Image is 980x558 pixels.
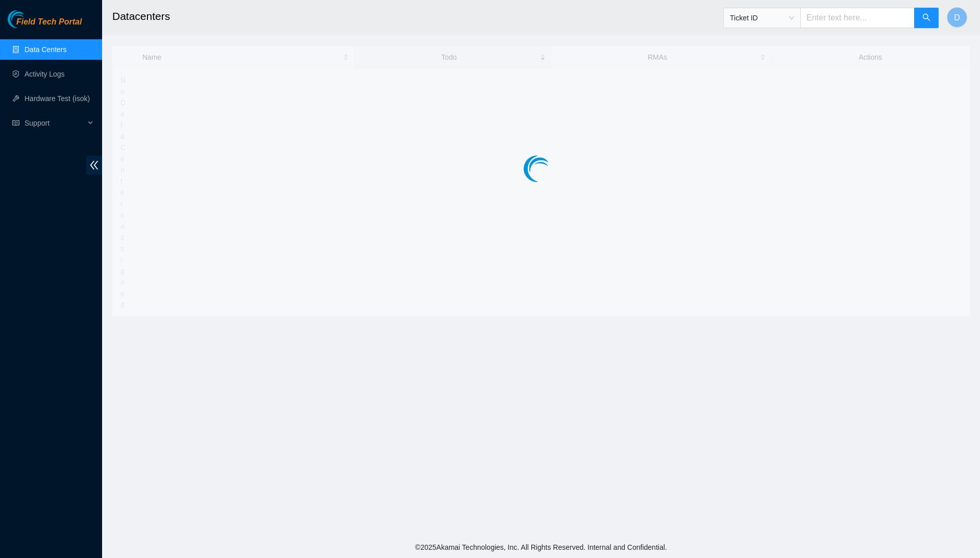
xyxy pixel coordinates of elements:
span: D [954,11,960,24]
button: D [947,7,967,28]
span: search [922,13,930,23]
span: Field Tech Portal [16,17,82,27]
span: Ticket ID [730,10,794,26]
a: Data Centers [24,45,66,54]
span: read [12,119,19,127]
span: Support [24,113,85,133]
a: Activity Logs [24,70,65,78]
button: search [914,8,939,28]
input: Enter text here... [800,8,915,28]
a: Hardware Test (isok) [24,94,90,103]
span: double-left [86,156,102,175]
img: Akamai Technologies [8,10,52,28]
a: Akamai TechnologiesField Tech Portal [8,18,82,32]
footer: © 2025 Akamai Technologies, Inc. All Rights Reserved. Internal and Confidential. [102,537,980,558]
